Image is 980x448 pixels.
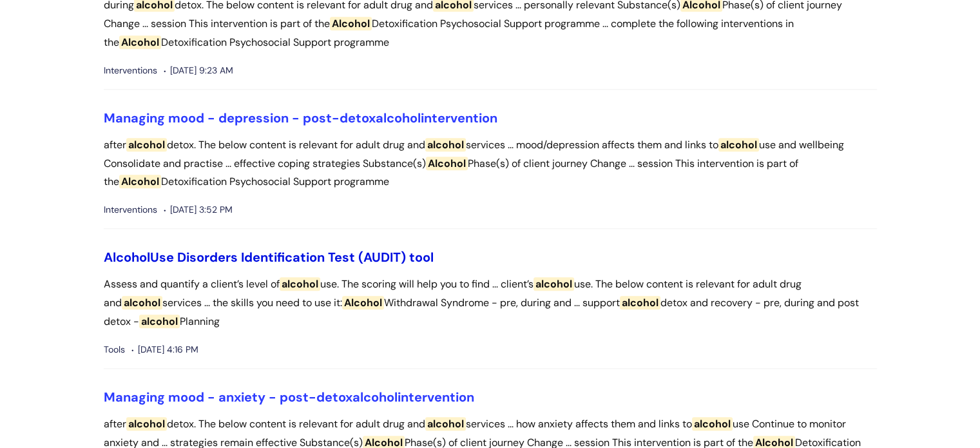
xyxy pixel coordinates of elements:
[119,175,161,188] span: Alcohol
[164,202,233,218] span: [DATE] 3:52 PM
[352,389,398,405] span: alcohol
[426,157,468,170] span: Alcohol
[620,296,660,309] span: alcohol
[104,342,125,358] span: Tools
[119,35,161,49] span: Alcohol
[164,63,233,79] span: [DATE] 9:23 AM
[104,275,877,331] p: Assess and quantify a client’s level of use. The scoring will help you to find ... client’s use. ...
[280,277,320,291] span: alcohol
[104,136,877,191] p: after detox. The below content is relevant for adult drug and services ... mood/depression affect...
[533,277,574,291] span: alcohol
[376,110,421,126] span: alcohol
[342,296,384,309] span: Alcohol
[718,138,759,151] span: alcohol
[104,249,434,266] a: AlcoholUse Disorders Identification Test (AUDIT) tool
[330,17,372,30] span: Alcohol
[104,63,157,79] span: Interventions
[126,138,167,151] span: alcohol
[131,342,198,358] span: [DATE] 4:16 PM
[104,389,474,405] a: Managing mood - anxiety - post-detoxalcoholintervention
[425,417,466,431] span: alcohol
[692,417,733,431] span: alcohol
[126,417,167,431] span: alcohol
[104,202,157,218] span: Interventions
[122,296,162,309] span: alcohol
[104,249,150,266] span: Alcohol
[425,138,466,151] span: alcohol
[104,110,497,126] a: Managing mood - depression - post-detoxalcoholintervention
[139,315,180,328] span: alcohol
